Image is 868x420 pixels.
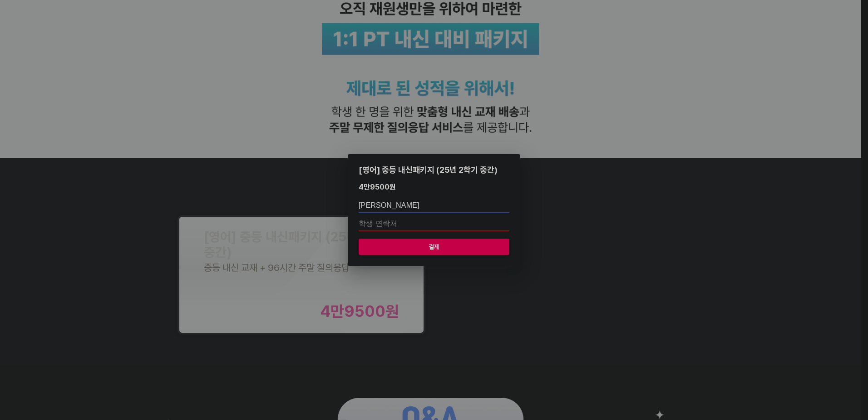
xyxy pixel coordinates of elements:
[359,239,509,255] button: 결제
[359,199,509,213] input: 학생 이름
[359,183,396,191] div: 4만9500 원
[359,165,509,175] div: [영어] 중등 내신패키지 (25년 2학기 중간)
[366,241,502,253] span: 결제
[359,217,509,231] input: 학생 연락처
